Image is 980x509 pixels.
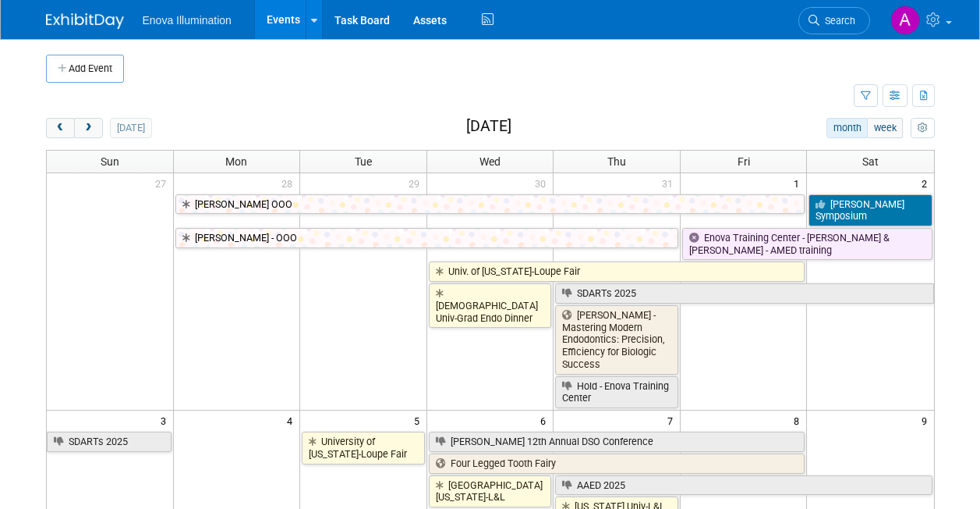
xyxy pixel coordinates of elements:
span: Fri [738,155,750,168]
span: 8 [792,411,806,430]
span: Thu [607,155,626,168]
a: SDARTs 2025 [47,432,172,452]
span: 9 [920,411,934,430]
span: Sat [862,155,879,168]
button: prev [46,118,75,138]
span: Tue [355,155,372,168]
a: [PERSON_NAME] Symposium [808,194,932,226]
img: Andrea Miller [890,5,920,35]
span: 1 [792,173,806,193]
span: Sun [101,155,119,168]
span: 6 [539,411,553,430]
a: [PERSON_NAME] - Mastering Modern Endodontics: Precision, Efficiency for Biologic Success [555,305,678,375]
a: University of [US_STATE]-Loupe Fair [302,432,425,464]
span: 5 [412,411,426,430]
span: 3 [159,411,173,430]
a: [DEMOGRAPHIC_DATA] Univ-Grad Endo Dinner [429,283,552,328]
a: AAED 2025 [555,475,932,496]
a: [PERSON_NAME] OOO [175,194,805,215]
i: Personalize Calendar [918,123,928,133]
span: 4 [285,411,299,430]
button: week [867,118,903,138]
a: Hold - Enova Training Center [555,376,678,408]
button: myCustomButton [911,118,934,138]
span: 27 [154,173,173,193]
a: Enova Training Center - [PERSON_NAME] & [PERSON_NAME] - AMED training [682,228,932,260]
span: 31 [660,173,680,193]
a: [PERSON_NAME] 12th Annual DSO Conference [429,432,805,452]
a: [GEOGRAPHIC_DATA][US_STATE]-L&L [429,475,552,507]
span: Mon [225,155,247,168]
button: [DATE] [110,118,151,138]
a: Search [798,7,870,34]
span: 7 [666,411,680,430]
span: 28 [280,173,299,193]
a: Univ. of [US_STATE]-Loupe Fair [429,262,805,282]
span: Enova Illumination [143,14,232,27]
a: SDARTs 2025 [555,283,933,304]
span: 2 [920,173,934,193]
img: ExhibitDay [46,13,124,29]
span: Search [819,15,855,27]
button: Add Event [46,55,124,83]
button: next [74,118,103,138]
button: month [826,118,868,138]
a: Four Legged Tooth Fairy [429,454,805,474]
a: [PERSON_NAME] - OOO [175,228,678,248]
